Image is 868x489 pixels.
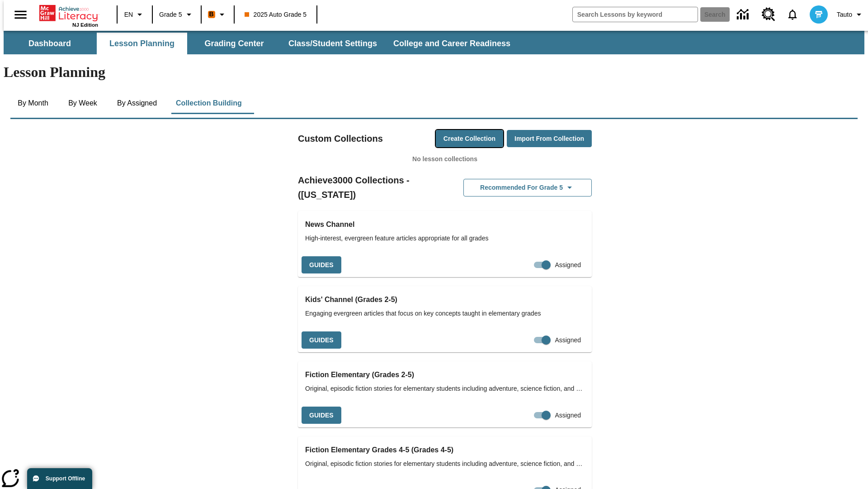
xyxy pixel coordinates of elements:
button: Guides [302,256,341,274]
button: Dashboard [5,33,95,54]
button: By Assigned [110,92,164,114]
button: Grade: Grade 5, Select a grade [156,6,198,23]
h3: News Channel [305,218,585,231]
h3: Fiction Elementary Grades 4-5 (Grades 4-5) [305,444,585,456]
h1: Lesson Planning [4,64,864,81]
button: Import from Collection [507,130,592,148]
button: Guides [302,407,341,424]
span: Tauto [837,10,852,19]
button: Create Collection [436,130,503,148]
span: B [209,9,214,20]
h2: Custom Collections [298,131,383,146]
span: Engaging evergreen articles that focus on key concepts taught in elementary grades [305,309,585,318]
button: Select a new avatar [804,3,833,26]
button: Support Offline [27,468,92,489]
div: SubNavbar [4,33,519,54]
button: Lesson Planning [97,33,187,54]
button: College and Career Readiness [386,33,518,54]
button: Collection Building [169,92,249,114]
button: Grading Center [189,33,279,54]
span: Original, episodic fiction stories for elementary students including adventure, science fiction, ... [305,459,585,469]
span: Original, episodic fiction stories for elementary students including adventure, science fiction, ... [305,384,585,393]
button: Guides [302,331,341,349]
span: Grade 5 [159,10,182,19]
h3: Kids' Channel (Grades 2-5) [305,293,585,306]
button: By Week [60,92,105,114]
span: High-interest, evergreen feature articles appropriate for all grades [305,234,585,243]
div: Home [39,3,98,28]
h2: Achieve3000 Collections - ([US_STATE]) [298,173,445,202]
span: 2025 Auto Grade 5 [245,10,307,19]
span: NJ Edition [72,22,98,28]
span: Support Offline [46,475,85,482]
button: Open side menu [7,1,34,28]
input: search field [573,7,698,22]
a: Resource Center, Will open in new tab [756,2,781,27]
button: Recommended for Grade 5 [463,179,592,197]
a: Home [39,4,98,22]
span: Assigned [555,411,581,420]
span: Assigned [555,260,581,270]
button: Profile/Settings [833,6,868,23]
h3: Fiction Elementary (Grades 2-5) [305,369,585,381]
a: Notifications [781,3,804,26]
a: Data Center [731,2,756,27]
img: avatar image [810,5,828,24]
p: No lesson collections [298,154,592,164]
button: Boost Class color is orange. Change class color [204,6,231,23]
span: EN [124,10,133,19]
div: SubNavbar [4,31,864,54]
span: Assigned [555,336,581,345]
button: By Month [10,92,56,114]
button: Language: EN, Select a language [120,6,149,23]
button: Class/Student Settings [281,33,384,54]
